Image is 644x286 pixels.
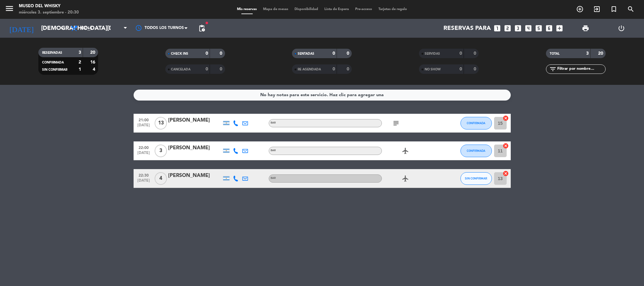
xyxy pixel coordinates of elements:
div: [PERSON_NAME] [168,172,222,180]
strong: 1 [79,67,81,72]
strong: 3 [79,50,81,55]
button: SIN CONFIRMAR [460,172,492,185]
span: RE AGENDADA [298,68,321,71]
span: Mapa de mesas [260,8,291,11]
strong: 3 [586,51,589,56]
span: 3 [155,145,167,157]
span: fiber_manual_record [205,21,209,25]
span: CANCELADA [171,68,190,71]
strong: 2 [79,60,81,64]
span: BAR [271,177,276,179]
i: exit_to_app [593,5,601,13]
i: power_settings_new [618,25,625,32]
span: Mis reservas [234,8,260,11]
div: [PERSON_NAME] [168,116,222,124]
input: Filtrar por nombre... [557,66,605,73]
span: pending_actions [198,25,206,32]
i: arrow_drop_down [58,25,66,32]
span: 21:00 [136,116,151,123]
i: add_circle_outline [576,5,584,13]
strong: 20 [90,50,96,55]
i: looks_one [493,24,501,32]
i: airplanemode_active [402,175,409,182]
span: CONFIRMADA [42,61,64,64]
i: menu [5,4,14,13]
i: cancel [503,115,509,121]
strong: 0 [333,67,335,71]
strong: 0 [220,67,223,71]
span: SERVIDAS [425,52,440,55]
span: 13 [155,117,167,129]
span: SIN CONFIRMAR [465,177,487,180]
i: looks_4 [524,24,532,32]
strong: 0 [220,51,223,56]
span: CONFIRMADA [467,149,485,152]
span: RESERVADAS [42,51,62,54]
button: CONFIRMADA [460,145,492,157]
i: cancel [503,170,509,177]
span: [DATE] [136,123,151,130]
strong: 0 [333,51,335,56]
span: 22:00 [136,144,151,151]
strong: 0 [347,67,350,71]
div: LOG OUT [603,19,639,38]
button: CONFIRMADA [460,117,492,129]
strong: 16 [90,60,96,64]
i: looks_5 [535,24,543,32]
span: 4 [155,172,167,185]
div: MUSEO DEL WHISKY [19,3,79,9]
strong: 0 [347,51,350,56]
strong: 0 [474,51,477,56]
i: looks_3 [514,24,522,32]
span: TOTAL [550,52,559,55]
i: looks_6 [545,24,553,32]
div: [PERSON_NAME] [168,144,222,152]
span: [DATE] [136,151,151,158]
span: Disponibilidad [291,8,321,11]
span: [DATE] [136,179,151,186]
strong: 0 [460,67,462,71]
button: menu [5,4,14,15]
span: SENTADAS [298,52,314,55]
span: Tarjetas de regalo [375,8,410,11]
span: Cena [81,26,92,30]
i: [DATE] [5,21,38,35]
span: CHECK INS [171,52,188,55]
i: search [627,5,635,13]
span: BAR [271,122,276,124]
strong: 0 [460,51,462,56]
span: 22:30 [136,171,151,179]
i: cancel [503,143,509,149]
span: BAR [271,149,276,152]
i: airplanemode_active [402,147,409,155]
div: No hay notas para este servicio. Haz clic para agregar una [260,91,384,99]
strong: 0 [206,67,208,71]
i: looks_two [504,24,512,32]
i: turned_in_not [610,5,618,13]
span: CONFIRMADA [467,121,485,125]
span: SIN CONFIRMAR [42,68,67,71]
span: Pre-acceso [352,8,375,11]
span: Reservas para [443,25,491,32]
i: add_box [555,24,564,32]
span: NO SHOW [425,68,441,71]
strong: 0 [206,51,208,56]
i: subject [392,119,400,127]
span: Lista de Espera [321,8,352,11]
span: print [582,25,589,32]
strong: 0 [474,67,477,71]
div: miércoles 3. septiembre - 20:30 [19,9,79,16]
i: filter_list [549,65,557,73]
strong: 4 [93,67,96,72]
strong: 20 [598,51,604,56]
